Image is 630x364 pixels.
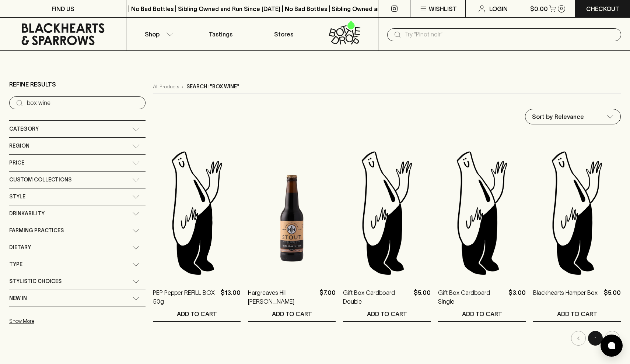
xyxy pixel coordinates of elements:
p: Login [489,4,508,13]
div: Dietary [9,239,146,256]
span: Region [9,141,29,151]
a: Hargreaves Hill [PERSON_NAME] [248,288,316,306]
div: Category [9,121,146,137]
span: Farming Practices [9,226,64,235]
p: Sort by Relevance [532,112,584,121]
button: ADD TO CART [153,306,241,321]
p: Checkout [586,4,619,13]
p: Tastings [209,30,232,39]
span: Stylistic Choices [9,277,62,286]
p: Search: "box wine" [186,83,239,91]
p: Stores [274,30,293,39]
div: Custom Collections [9,172,146,188]
p: ADD TO CART [462,310,502,318]
span: Type [9,260,22,269]
button: ADD TO CART [533,306,621,321]
div: New In [9,290,146,307]
a: Gift Box Cardboard Single [438,288,505,306]
button: ADD TO CART [438,306,526,321]
div: Region [9,138,146,154]
button: Show More [9,314,106,329]
p: ADD TO CART [272,310,312,318]
p: Wishlist [429,4,457,13]
div: Stylistic Choices [9,273,146,290]
img: Blackhearts & Sparrows Man [343,148,431,277]
a: All Products [153,83,179,91]
p: ADD TO CART [177,310,217,318]
p: Refine Results [9,80,56,89]
p: › [182,83,183,91]
img: Hargreaves Hill Stout [248,148,336,277]
p: $13.00 [221,288,241,306]
button: page 1 [588,331,603,346]
a: Tastings [189,18,252,50]
p: $0.00 [530,4,548,13]
p: FIND US [52,4,74,13]
button: Shop [126,18,189,50]
span: Category [9,124,39,134]
nav: pagination navigation [153,331,621,346]
p: Shop [145,30,160,39]
img: bubble-icon [608,342,615,349]
div: Price [9,155,146,171]
a: Stores [252,18,315,50]
img: Blackhearts & Sparrows Man [438,148,526,277]
a: Blackhearts Hamper Box [533,288,598,306]
a: PEP Pepper REFILL BOX 50g [153,288,218,306]
p: $3.00 [508,288,526,306]
div: Type [9,256,146,273]
img: Blackhearts & Sparrows Man [533,148,621,277]
div: Sort by Relevance [525,109,620,124]
div: Farming Practices [9,222,146,239]
p: $5.00 [414,288,431,306]
input: Try “Pinot noir” [27,97,140,109]
p: ADD TO CART [367,310,407,318]
span: Style [9,192,25,201]
button: ADD TO CART [248,306,336,321]
div: Drinkability [9,205,146,222]
p: $5.00 [604,288,621,306]
p: $7.00 [319,288,336,306]
span: Dietary [9,243,31,252]
span: New In [9,294,27,303]
p: 0 [560,7,563,11]
input: Try "Pinot noir" [405,29,615,40]
div: Style [9,188,146,205]
a: Gift Box Cardboard Double [343,288,411,306]
span: Price [9,158,24,167]
p: ADD TO CART [557,310,597,318]
span: Drinkability [9,209,45,218]
span: Custom Collections [9,175,71,184]
img: Blackhearts & Sparrows Man [153,148,241,277]
button: ADD TO CART [343,306,431,321]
